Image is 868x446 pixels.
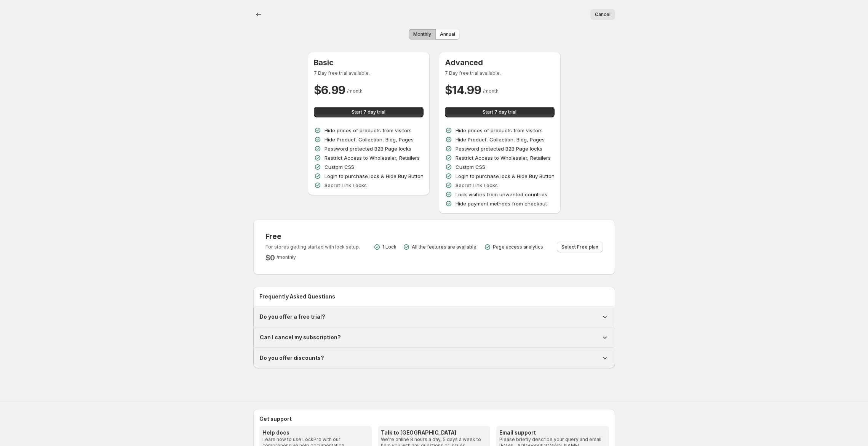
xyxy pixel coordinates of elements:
h2: Frequently Asked Questions [259,293,609,300]
h2: $ 0 [265,253,275,262]
span: Start 7 day trial [352,109,385,115]
p: Hide payment methods from checkout [456,200,547,207]
p: Password protected B2B Page locks [325,145,411,152]
h3: Talk to [GEOGRAPHIC_DATA] [381,429,487,436]
p: Hide prices of products from visitors [325,127,412,134]
p: Custom CSS [325,163,354,171]
h2: $ 14.99 [445,82,481,98]
h3: Email support [499,429,606,436]
h3: Basic [314,58,424,67]
button: Start 7 day trial [445,107,555,117]
button: back [253,9,264,20]
p: 7 Day free trial available. [314,70,424,76]
p: For stores getting started with lock setup. [265,244,360,250]
span: Start 7 day trial [483,109,516,115]
p: Restrict Access to Wholesaler, Retailers [456,154,551,162]
span: / month [347,88,363,94]
p: Login to purchase lock & Hide Buy Button [456,172,555,180]
h3: Advanced [445,58,555,67]
button: Start 7 day trial [314,107,424,117]
span: Monthly [413,31,431,37]
h2: $ 6.99 [314,82,346,98]
p: Restrict Access to Wholesaler, Retailers [325,154,420,162]
p: 1 Lock [382,244,396,250]
h3: Free [265,232,360,241]
p: Secret Link Locks [456,181,498,189]
p: Hide Product, Collection, Blog, Pages [325,136,414,143]
span: Cancel [595,11,611,18]
p: Login to purchase lock & Hide Buy Button [325,172,424,180]
button: Cancel [590,9,615,20]
p: Secret Link Locks [325,181,367,189]
p: All the features are available. [412,244,478,250]
button: Monthly [409,29,436,40]
p: Hide prices of products from visitors [456,127,543,134]
p: Password protected B2B Page locks [456,145,542,152]
p: Hide Product, Collection, Blog, Pages [456,136,545,143]
span: / monthly [277,254,296,260]
h1: Do you offer discounts? [260,354,324,362]
p: Custom CSS [456,163,485,171]
button: Select Free plan [557,242,603,252]
h1: Can I cancel my subscription? [260,334,341,341]
span: / month [483,88,499,94]
span: Select Free plan [561,244,598,250]
p: Lock visitors from unwanted countries [456,191,547,198]
h2: Get support [259,415,609,423]
p: Page access analytics [493,244,543,250]
button: Annual [435,29,460,40]
h3: Help docs [262,429,369,436]
p: 7 Day free trial available. [445,70,555,76]
h1: Do you offer a free trial? [260,313,325,321]
span: Annual [440,31,455,37]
